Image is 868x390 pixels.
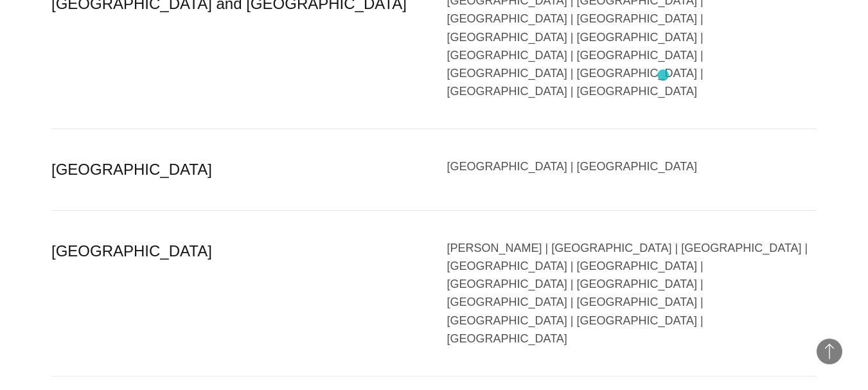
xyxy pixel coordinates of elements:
[51,157,421,182] div: [GEOGRAPHIC_DATA]
[817,339,842,364] button: Back to Top
[51,239,421,348] div: [GEOGRAPHIC_DATA]
[447,157,817,182] div: [GEOGRAPHIC_DATA] | [GEOGRAPHIC_DATA]
[447,239,817,348] div: [PERSON_NAME] | [GEOGRAPHIC_DATA] | [GEOGRAPHIC_DATA] | [GEOGRAPHIC_DATA] | [GEOGRAPHIC_DATA] | [...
